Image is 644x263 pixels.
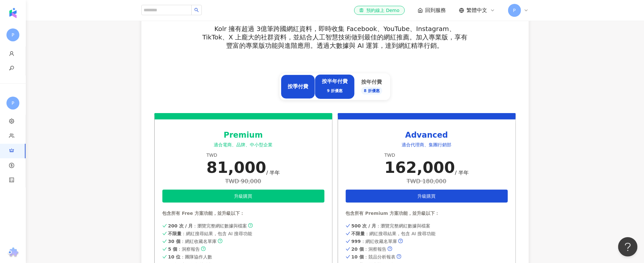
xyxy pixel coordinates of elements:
span: ：競品分析報表 [352,254,395,259]
span: question-circle [388,247,392,251]
span: ：網紅搜尋結果，包含 AI 搜尋功能 [352,231,436,236]
span: ：瀏覽完整網紅數據與檔案 [352,223,431,228]
strong: 不限量 [352,231,365,236]
button: 升級購買 [162,190,324,203]
img: chrome extension [7,247,19,258]
span: dollar [9,159,14,174]
span: 升級購買 [234,194,252,199]
img: logo icon [8,8,18,18]
span: 繁體中文 [467,7,487,14]
span: question-circle [397,254,401,259]
span: 升級購買 [418,194,436,199]
span: ：洞察報告 [352,247,386,252]
div: 按年付費 [361,79,382,95]
strong: 500 次 / 月 [352,223,376,228]
span: check [346,247,350,252]
span: P [12,31,14,38]
iframe: Help Scout Beacon - Open [618,237,638,257]
strong: 10 位 [168,254,180,259]
span: ：團隊協作人數 [168,254,212,259]
div: / 半年 [455,169,469,176]
span: check [346,231,350,236]
span: calculator [9,174,14,188]
span: question-circle [201,247,206,251]
div: 8 折優惠 [361,87,382,95]
div: TWD 180,000 [384,178,469,184]
span: question-circle [218,239,222,243]
span: 回到服務 [425,7,446,14]
span: check [162,239,167,244]
span: P [513,7,516,14]
div: / 半年 [266,169,280,176]
strong: 200 次 / 月 [168,223,193,228]
a: 預約線上 Demo [354,6,404,15]
strong: 5 個 [168,247,178,252]
span: check [162,223,167,228]
p: Kolr 擁有超過 3億筆跨國網紅資料，即時收集 Facebook、YouTube、Instagram、TikTok、X 上龐大的社群資料，並結合人工智慧技術做到最佳的網紅推薦。加入專業版，享有... [202,25,468,50]
strong: 999 [352,239,361,244]
span: key [9,62,14,76]
strong: 30 個 [168,239,180,244]
span: ：洞察報告 [168,247,200,252]
span: ：瀏覽完整網紅數據與檔案 [168,223,247,228]
span: ：網紅收藏名單庫 [352,239,397,244]
div: TWD [384,152,469,159]
div: TWD 90,000 [207,178,280,184]
span: check [162,247,167,252]
div: 9 折優惠 [322,86,348,95]
span: search [194,8,199,12]
span: 適合電商、品牌、中小型企業 [214,142,273,147]
a: 回到服務 [418,7,446,14]
div: TWD [207,152,280,159]
span: question-circle [248,223,253,228]
button: 升級購買 [346,190,508,203]
span: ：網紅搜尋結果，包含 AI 搜尋功能 [168,231,252,236]
span: check [162,231,167,236]
div: Advanced [346,130,508,141]
span: check [346,239,350,244]
div: 162,000 [384,158,455,176]
div: 81,000 [207,158,266,176]
span: ：網紅收藏名單庫 [168,239,217,244]
span: 適合代理商、集團行銷部 [402,142,452,147]
span: check [346,223,350,228]
div: Premium [162,130,324,141]
div: 包含所有 Free 方案功能，並升級以下： [162,210,324,217]
div: 按季付費 [288,83,308,90]
span: check [346,254,350,259]
div: 預約線上 Demo [359,7,399,14]
div: 按半年付費 [322,78,348,95]
strong: 10 個 [352,254,364,259]
strong: 不限量 [168,231,182,236]
span: P [12,100,14,107]
div: 包含所有 Premium 方案功能，並升級以下： [346,210,508,217]
span: question-circle [398,239,403,243]
span: check [162,254,167,259]
strong: 20 個 [352,247,364,252]
span: user [9,47,14,62]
